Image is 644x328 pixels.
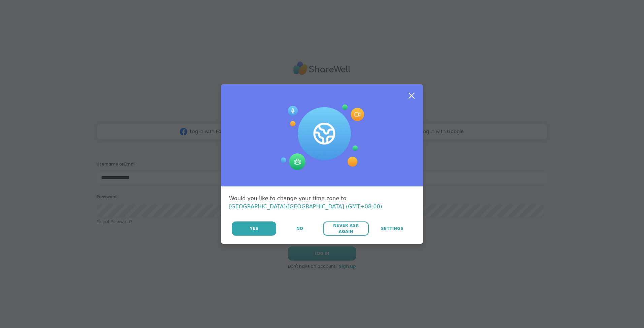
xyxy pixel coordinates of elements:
[323,221,368,236] button: Never Ask Again
[381,226,404,232] span: Settings
[250,226,258,232] span: Yes
[277,221,322,236] button: No
[369,221,415,236] a: Settings
[326,222,365,235] span: Never Ask Again
[280,105,364,171] img: Session Experience
[229,203,382,210] span: [GEOGRAPHIC_DATA]/[GEOGRAPHIC_DATA] (GMT+08:00)
[296,226,303,232] span: No
[232,221,276,236] button: Yes
[229,195,415,211] div: Would you like to change your time zone to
